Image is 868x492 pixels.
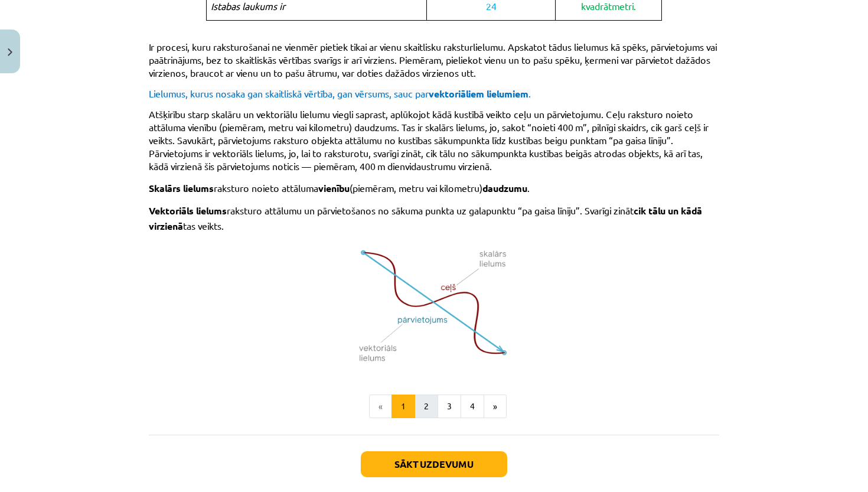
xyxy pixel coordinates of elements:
span: Atšķirību starp skalāru un vektoriālu lielumu viegli saprast, aplūkojot kādā kustībā veikto ceļu ... [149,108,693,133]
button: Sākt uzdevumu [361,451,507,477]
span: vektoriāliem lielumiem [429,87,528,100]
nav: Page navigation example [149,395,719,418]
span: Lielumus, kurus nosaka gan skaitliskā vērtība, gan vērsums, sauc par . [149,87,531,99]
span: m dienvidaustrumu virzienā. [377,160,492,172]
span: (piemēram, metru vai kilometru) [350,182,482,194]
span: vienību [318,182,350,194]
span: Vektoriāls lielums [149,204,227,217]
button: 2 [415,395,438,418]
span: raksturo noieto attāluma [214,182,318,194]
span: . [527,182,530,194]
span: m”, pilnīgi skaidrs, cik garš ceļš ir veikts. Savukārt, pārvietojums raksturo objekta attālumu no... [149,121,709,172]
span: Ir procesi, kuru raksturošanai ne vienmēr pietiek tikai ar vienu skaitlisku raksturlielumu. Apska... [149,41,717,79]
button: 1 [391,395,415,418]
span: daudzumu [482,182,527,194]
img: icon-close-lesson-0947bae3869378f0d4975bcd49f059093ad1ed9edebbc8119c70593378902aed.svg [8,48,12,56]
button: 3 [438,395,461,418]
button: » [484,395,507,418]
span: Skalārs lielums [149,182,214,194]
span: raksturo attālumu un pārvietošanos no sākuma punkta uz galapunktu “pa gaisa līniju”. Svarīgi zināt [227,204,634,216]
button: 4 [461,395,484,418]
span: tas veikts. [183,220,224,232]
